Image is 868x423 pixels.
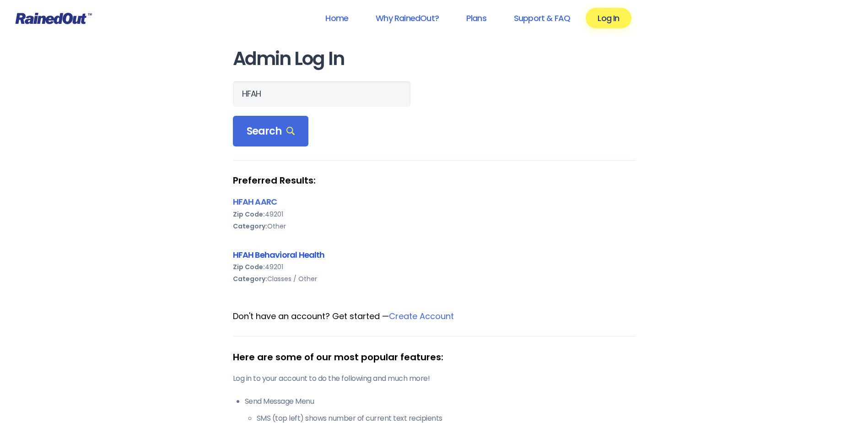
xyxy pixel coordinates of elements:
[389,310,454,322] a: Create Account
[364,8,451,28] a: Why RainedOut?
[233,249,636,261] div: HFAH Behavioral Health
[247,125,295,138] span: Search
[586,8,631,28] a: Log In
[233,210,265,219] b: Zip Code:
[233,222,267,231] b: Category:
[233,208,636,220] div: 49201
[233,274,267,283] b: Category:
[233,249,325,260] a: HFAH Behavioral Health
[233,174,636,186] strong: Preferred Results:
[233,116,309,147] div: Search
[233,220,636,232] div: Other
[233,81,410,107] input: Search Orgs…
[233,49,636,69] h1: Admin Log In
[233,196,277,207] a: HFAH AARC
[454,8,498,28] a: Plans
[233,262,265,271] b: Zip Code:
[233,373,636,384] p: Log in to your account to do the following and much more!
[233,350,636,364] div: Here are some of our most popular features:
[233,261,636,273] div: 49201
[233,195,636,208] div: HFAH AARC
[502,8,582,28] a: Support & FAQ
[313,8,360,28] a: Home
[233,273,636,285] div: Classes / Other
